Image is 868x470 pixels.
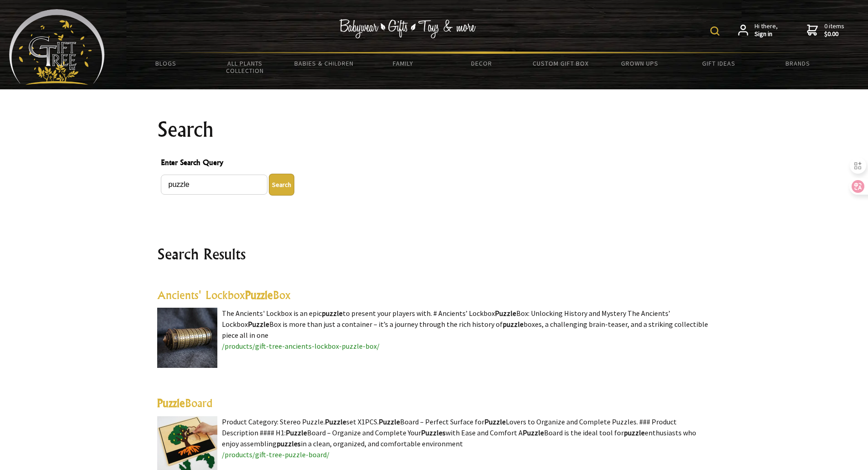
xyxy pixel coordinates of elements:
highlight: Puzzle [495,309,516,318]
highlight: puzzle [624,428,645,437]
strong: Sign in [755,30,778,38]
a: 0 items$0.00 [807,22,844,38]
a: /products/gift-tree-puzzle-board/ [222,450,329,459]
a: Family [363,54,442,73]
highlight: Puzzle [325,417,346,426]
a: PuzzleBoard [157,396,212,410]
highlight: puzzle [503,320,524,329]
highlight: Puzzle [286,428,307,437]
span: Hi there, [755,22,778,38]
highlight: Puzzle [248,320,269,329]
a: Hi there,Sign in [738,22,778,38]
a: All Plants Collection [205,54,284,80]
highlight: Puzzle [157,396,185,410]
span: 0 items [824,22,844,38]
highlight: puzzle [322,309,343,318]
img: Babywear - Gifts - Toys & more [339,19,476,38]
a: Brands [758,54,837,73]
h1: Search [157,119,711,140]
img: Babyware - Gifts - Toys and more... [9,9,105,85]
highlight: Puzzle [245,288,273,302]
a: Grown Ups [600,54,679,73]
highlight: Puzzle [523,428,544,437]
highlight: Puzzle [484,417,506,426]
a: /products/gift-tree-ancients-lockbox-puzzle-box/ [222,341,380,351]
img: product search [710,26,719,36]
highlight: Puzzles [421,428,446,437]
button: Enter Search Query [269,174,294,196]
strong: $0.00 [824,30,844,38]
span: Enter Search Query [161,157,708,170]
a: Babies & Children [284,54,363,73]
img: Ancients' Lockbox Puzzle Box [157,308,217,368]
a: BLOGS [127,54,205,73]
input: Enter Search Query [161,175,267,195]
highlight: puzzles [277,439,301,448]
a: Custom Gift Box [521,54,600,73]
a: Decor [442,54,521,73]
h2: Search Results [157,243,711,265]
a: Ancients' LockboxPuzzleBox [157,288,291,302]
a: Gift Ideas [679,54,758,73]
highlight: Puzzle [379,417,400,426]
